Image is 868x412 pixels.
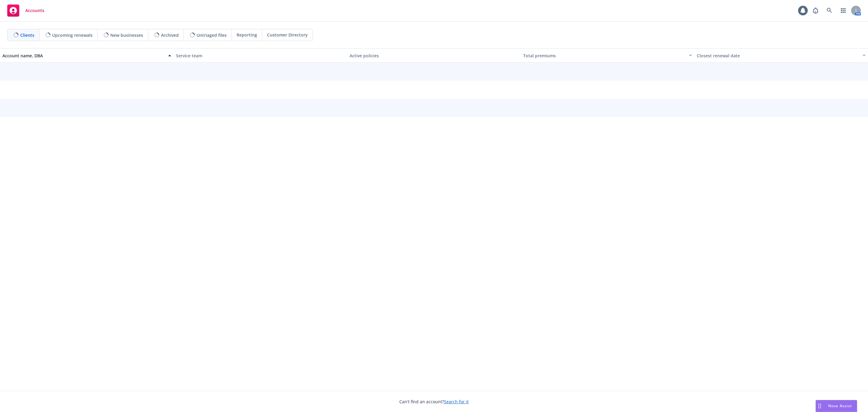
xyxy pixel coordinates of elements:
[2,52,165,59] div: Account name, DBA
[399,398,469,405] span: Can't find an account?
[523,52,685,59] div: Total premiums
[347,48,521,63] button: Active policies
[20,32,34,38] span: Clients
[697,52,859,59] div: Closest renewal date
[810,5,822,17] a: Report a Bug
[521,48,694,63] button: Total premiums
[25,8,44,13] span: Accounts
[237,32,257,38] span: Reporting
[694,48,868,63] button: Closest renewal date
[837,5,849,17] a: Switch app
[197,32,227,38] span: Untriaged files
[174,48,347,63] button: Service team
[110,32,143,38] span: New businesses
[444,399,469,404] a: Search for it
[816,400,823,412] div: Drag to move
[823,5,835,17] a: Search
[350,52,518,59] div: Active policies
[816,400,857,412] button: Nova Assist
[267,32,308,38] span: Customer Directory
[52,32,93,38] span: Upcoming renewals
[161,32,179,38] span: Archived
[828,403,852,408] span: Nova Assist
[176,52,345,59] div: Service team
[5,2,47,19] a: Accounts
